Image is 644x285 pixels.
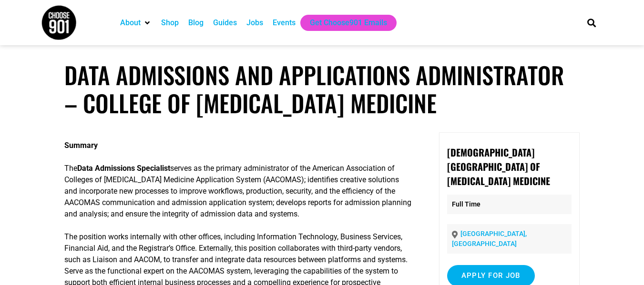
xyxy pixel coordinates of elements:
nav: Main nav [115,15,571,31]
strong: [DEMOGRAPHIC_DATA][GEOGRAPHIC_DATA] of [MEDICAL_DATA] Medicine [447,145,550,188]
strong: Data Admissions Specialist [77,164,170,173]
a: About [120,17,141,29]
p: The serves as the primary administrator of the American Association of Colleges of [MEDICAL_DATA]... [64,163,413,220]
div: About [115,15,156,31]
strong: Summary [64,141,98,150]
a: Shop [161,17,179,29]
a: [GEOGRAPHIC_DATA], [GEOGRAPHIC_DATA] [452,230,527,247]
h1: Data Admissions and Applications Administrator – College of [MEDICAL_DATA] Medicine [64,61,580,117]
p: Full Time [447,195,572,214]
a: Blog [188,17,204,29]
a: Events [273,17,296,29]
div: Search [583,15,599,30]
a: Get Choose901 Emails [310,17,387,29]
a: Guides [213,17,237,29]
a: Jobs [246,17,263,29]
